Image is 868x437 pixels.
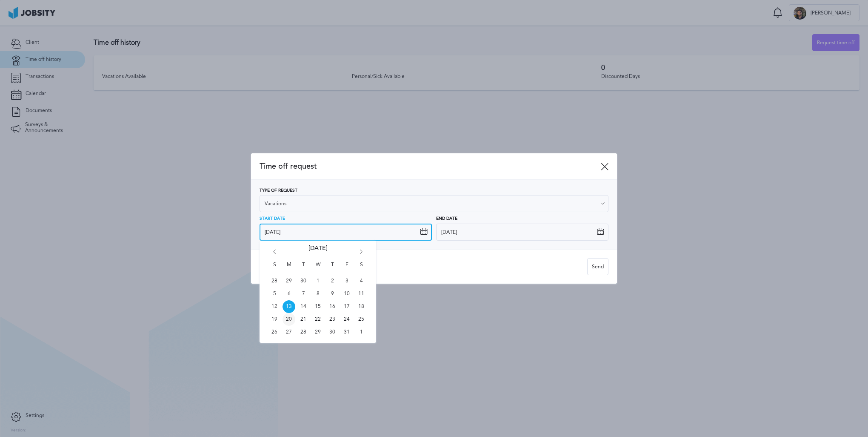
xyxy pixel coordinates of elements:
span: Thu Oct 02 2025 [326,275,339,287]
span: Sat Oct 04 2025 [355,275,368,287]
button: Send [587,258,608,275]
span: Tue Sep 30 2025 [297,275,310,287]
span: Tue Oct 14 2025 [297,300,310,313]
span: Wed Oct 29 2025 [311,326,324,339]
span: Wed Oct 08 2025 [311,287,324,300]
span: T [326,262,339,275]
span: Fri Oct 10 2025 [340,287,353,300]
span: Tue Oct 28 2025 [297,326,310,339]
span: Sun Oct 26 2025 [268,326,281,339]
span: [DATE] [308,245,328,262]
span: Tue Oct 21 2025 [297,313,310,326]
span: M [283,262,295,275]
span: S [268,262,281,275]
span: Mon Oct 06 2025 [283,287,295,300]
span: Type of Request [260,188,297,193]
span: Sat Oct 18 2025 [355,300,368,313]
span: Fri Oct 31 2025 [340,326,353,339]
span: Mon Oct 13 2025 [283,300,295,313]
span: Sat Nov 01 2025 [355,326,368,339]
i: Go back 1 month [271,250,278,257]
span: Time off request [260,162,601,171]
span: S [355,262,368,275]
span: Sat Oct 25 2025 [355,313,368,326]
span: Mon Sep 29 2025 [283,275,295,287]
span: Start Date [260,216,285,221]
span: Fri Oct 24 2025 [340,313,353,326]
i: Go forward 1 month [357,250,365,257]
span: Thu Oct 23 2025 [326,313,339,326]
span: Sun Oct 05 2025 [268,287,281,300]
span: Wed Oct 01 2025 [311,275,324,287]
span: Sun Oct 12 2025 [268,300,281,313]
span: Tue Oct 07 2025 [297,287,310,300]
span: T [297,262,310,275]
span: Mon Oct 20 2025 [283,313,295,326]
span: Mon Oct 27 2025 [283,326,295,339]
span: Thu Oct 16 2025 [326,300,339,313]
span: Fri Oct 03 2025 [340,275,353,287]
span: Sun Sep 28 2025 [268,275,281,287]
div: Send [588,259,608,276]
span: F [340,262,353,275]
span: Wed Oct 22 2025 [311,313,324,326]
span: Thu Oct 30 2025 [326,326,339,339]
span: End Date [436,216,457,221]
span: Wed Oct 15 2025 [311,300,324,313]
span: W [311,262,324,275]
span: Thu Oct 09 2025 [326,287,339,300]
span: Fri Oct 17 2025 [340,300,353,313]
span: Sat Oct 11 2025 [355,287,368,300]
span: Sun Oct 19 2025 [268,313,281,326]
